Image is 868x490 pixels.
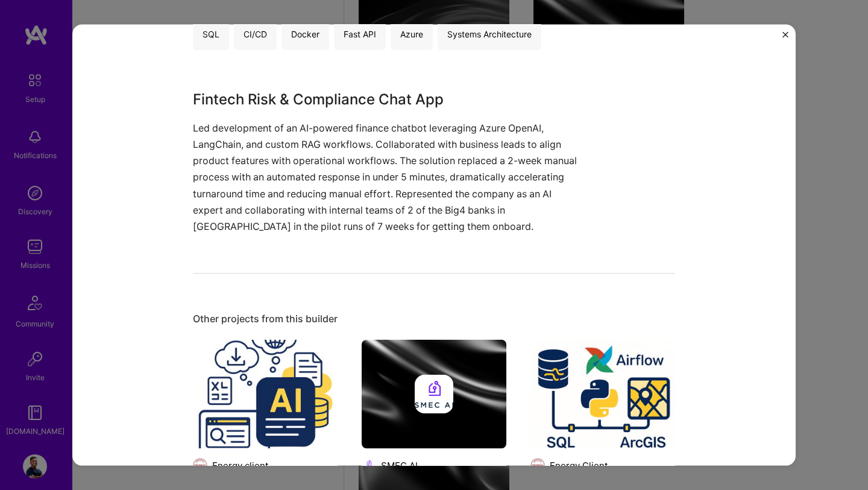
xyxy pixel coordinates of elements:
[193,340,338,448] img: AI Agent for Automated Data Ingestion
[334,17,386,49] div: Fast API
[193,458,207,472] img: Company logo
[234,17,277,49] div: CI/CD
[193,17,229,49] div: SQL
[391,17,433,49] div: Azure
[281,17,329,49] div: Docker
[415,375,453,413] img: Company logo
[381,459,418,471] div: SMEC AI
[212,459,268,471] div: Energy client
[193,313,675,325] div: Other projects from this builder
[362,458,376,472] img: Company logo
[782,32,788,45] button: Close
[362,340,506,448] img: cover
[530,340,675,448] img: Data Ingestion & Pipeline Optimisation
[193,88,585,110] h3: Fintech Risk & Compliance Chat App
[550,459,608,471] div: Energy Client
[530,458,545,472] img: Company logo
[193,119,585,234] p: Led development of an AI-powered finance chatbot leveraging Azure OpenAI, LangChain, and custom R...
[438,17,541,49] div: Systems Architecture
